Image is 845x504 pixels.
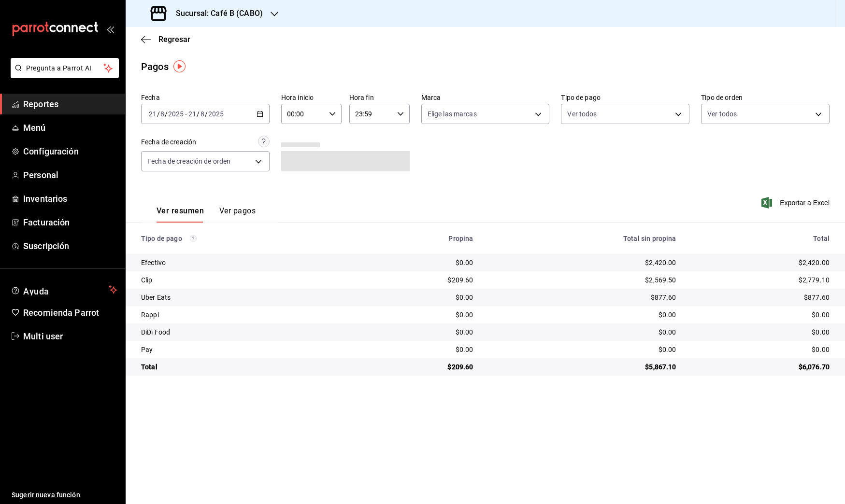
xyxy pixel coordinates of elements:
[692,310,830,320] div: $0.00
[190,235,197,242] svg: Los pagos realizados con Pay y otras terminales son montos brutos.
[367,362,473,372] div: $209.60
[158,35,190,44] span: Regresar
[367,327,473,337] div: $0.00
[367,293,473,302] div: $0.00
[367,310,473,320] div: $0.00
[141,235,351,242] div: Tipo de pago
[23,168,117,182] span: Personal
[168,8,263,19] h3: Sucursal: Café B (CABO)
[157,206,204,223] button: Ver resumen
[692,235,830,242] div: Total
[23,121,117,134] span: Menú
[567,109,597,119] span: Ver todos
[23,330,117,343] span: Multi user
[489,310,676,320] div: $0.00
[26,63,104,73] span: Pregunta a Parrot AI
[173,60,186,72] img: Tooltip marker
[489,362,676,372] div: $5,867.10
[160,110,165,118] input: --
[692,362,830,372] div: $6,076.70
[23,306,117,319] span: Recomienda Parrot
[692,327,830,337] div: $0.00
[349,94,410,101] label: Hora fin
[489,235,676,242] div: Total sin propina
[12,490,117,500] span: Sugerir nueva función
[219,206,256,223] button: Ver pagos
[188,110,197,118] input: --
[168,110,184,118] input: ----
[692,345,830,354] div: $0.00
[489,327,676,337] div: $0.00
[148,110,157,118] input: --
[141,362,351,372] div: Total
[692,293,830,302] div: $877.60
[141,137,196,147] div: Fecha de creación
[141,275,351,285] div: Clip
[141,327,351,337] div: DiDi Food
[701,94,830,101] label: Tipo de orden
[7,70,119,80] a: Pregunta a Parrot AI
[23,192,117,205] span: Inventarios
[208,110,224,118] input: ----
[185,110,187,118] span: -
[141,59,169,74] div: Pagos
[23,145,117,158] span: Configuración
[489,275,676,285] div: $2,569.50
[23,239,117,252] span: Suscripción
[141,258,351,267] div: Efectivo
[141,293,351,302] div: Uber Eats
[141,345,351,354] div: Pay
[23,98,117,111] span: Reportes
[561,94,689,101] label: Tipo de pago
[489,258,676,267] div: $2,420.00
[157,206,256,223] div: navigation tabs
[23,216,117,229] span: Facturación
[165,110,168,118] span: /
[197,110,200,118] span: /
[106,25,114,33] button: open_drawer_menu
[707,109,737,119] span: Ver todos
[367,235,473,242] div: Propina
[367,275,473,285] div: $209.60
[489,345,676,354] div: $0.00
[489,293,676,302] div: $877.60
[141,35,190,44] button: Regresar
[692,258,830,267] div: $2,420.00
[692,275,830,285] div: $2,779.10
[141,310,351,320] div: Rappi
[281,94,342,101] label: Hora inicio
[141,94,270,101] label: Fecha
[763,197,830,209] button: Exportar a Excel
[367,258,473,267] div: $0.00
[367,345,473,354] div: $0.00
[157,110,160,118] span: /
[421,94,550,101] label: Marca
[200,110,205,118] input: --
[23,284,105,295] span: Ayuda
[147,156,230,166] span: Fecha de creación de orden
[205,110,208,118] span: /
[428,109,477,119] span: Elige las marcas
[11,58,119,78] button: Pregunta a Parrot AI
